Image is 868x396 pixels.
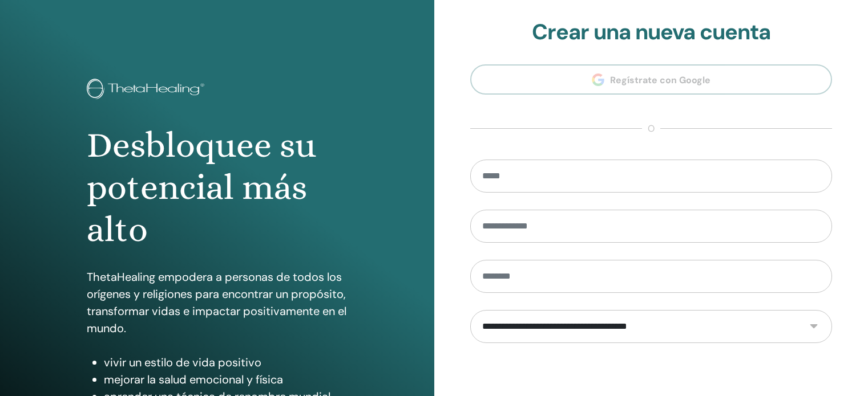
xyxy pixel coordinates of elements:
h1: Desbloquee su potencial más alto [87,124,348,251]
span: o [642,122,660,136]
p: ThetaHealing empodera a personas de todos los orígenes y religiones para encontrar un propósito, ... [87,268,348,337]
li: vivir un estilo de vida positivo [104,354,348,371]
h2: Crear una nueva cuenta [470,19,833,46]
li: mejorar la salud emocional y física [104,371,348,388]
